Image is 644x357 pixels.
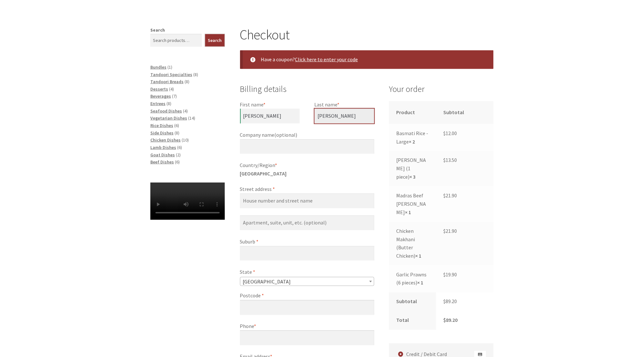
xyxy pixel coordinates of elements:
span: 2 [177,152,179,158]
a: Seafood Dishes [150,108,182,114]
label: State [240,268,374,276]
strong: × 1 [418,280,424,286]
th: Total [389,311,436,330]
input: House number and street name [240,193,374,208]
a: Tandoori Breads [150,79,184,84]
bdi: 89.20 [444,317,458,323]
span: (optional) [275,132,297,138]
a: Desserts [150,86,168,92]
span: $ [444,317,446,323]
h1: Checkout [240,26,494,43]
th: Product [389,101,436,124]
label: Postcode [240,292,374,300]
span: $ [444,157,446,163]
a: Enter your coupon code [295,56,358,63]
button: Search [205,34,225,47]
td: [PERSON_NAME] (1 piece) [389,151,436,186]
bdi: 21.90 [444,228,457,234]
label: First name [240,101,300,109]
span: 6 [176,159,178,165]
div: Have a coupon? [240,50,494,69]
strong: × 1 [416,253,422,259]
label: Street address [240,185,374,193]
bdi: 13.50 [444,157,457,163]
h3: Billing details [240,83,374,96]
a: Lamb Dishes [150,144,176,150]
a: Beef Dishes [150,159,174,165]
strong: [GEOGRAPHIC_DATA] [240,170,287,177]
th: Subtotal [436,101,494,124]
a: Entrees [150,101,166,106]
bdi: 19.90 [444,271,457,278]
a: Side Dishes [150,130,174,136]
label: Suburb [240,238,374,246]
a: Goat Dishes [150,152,175,158]
span: $ [444,271,446,278]
a: Vegetarian Dishes [150,115,187,121]
h3: Your order [389,83,494,101]
td: Chicken Makhani (Butter Chicken) [389,222,436,266]
bdi: 12.00 [444,130,457,136]
th: Subtotal [389,293,436,311]
a: Bundles [150,64,166,70]
span: 10 [183,137,187,143]
strong: × 1 [405,209,411,215]
span: $ [444,130,446,136]
span: 4 [184,108,186,114]
span: $ [444,298,446,305]
a: Rice Dishes [150,123,173,128]
label: Phone [240,322,374,331]
span: 8 [186,79,188,84]
bdi: 21.90 [444,192,457,199]
strong: × 2 [409,138,415,145]
span: $ [444,228,446,234]
td: Madras Beef [PERSON_NAME] [389,186,436,222]
input: Search products… [150,34,202,47]
span: 1 [169,64,171,70]
span: 8 [168,101,170,106]
strong: × 3 [410,174,416,180]
a: Tandoori Specialties [150,72,192,77]
label: Search [150,27,165,33]
span: Australian Capital Territory [240,277,374,286]
td: Garlic Prawns (6 pieces) [389,265,436,293]
bdi: 89.20 [444,298,457,305]
span: $ [444,192,446,199]
label: Last name [315,101,374,109]
a: Chicken Dishes [150,137,181,143]
input: Apartment, suite, unit, etc. (optional) [240,215,374,230]
label: Country/Region [240,161,374,170]
td: Basmati Rice - Large [389,124,436,151]
span: 6 [178,144,181,150]
span: 4 [170,86,173,92]
span: State [240,277,374,286]
span: 7 [173,93,176,99]
span: 8 [176,130,178,136]
label: Company name [240,131,374,139]
span: 8 [195,72,197,77]
span: 6 [176,123,178,128]
a: Beverages [150,93,171,99]
span: 14 [189,115,194,121]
